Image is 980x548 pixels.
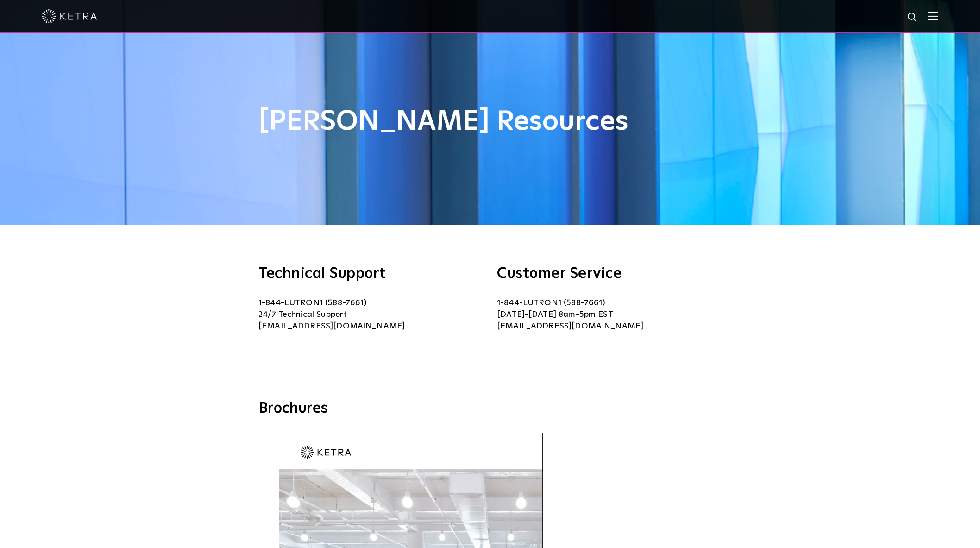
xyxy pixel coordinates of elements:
a: [EMAIL_ADDRESS][DOMAIN_NAME] [258,322,405,330]
p: 1-844-LUTRON1 (588-7661) [DATE]-[DATE] 8am-5pm EST [EMAIL_ADDRESS][DOMAIN_NAME] [497,297,722,332]
img: ketra-logo-2019-white [42,9,97,23]
img: Hamburger%20Nav.svg [928,12,938,20]
h3: Brochures [258,399,722,419]
h1: [PERSON_NAME] Resources [258,107,722,137]
h3: Customer Service [497,266,722,281]
h3: Technical Support [258,266,483,281]
img: search icon [907,12,918,23]
p: 1-844-LUTRON1 (588-7661) 24/7 Technical Support [258,297,483,332]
